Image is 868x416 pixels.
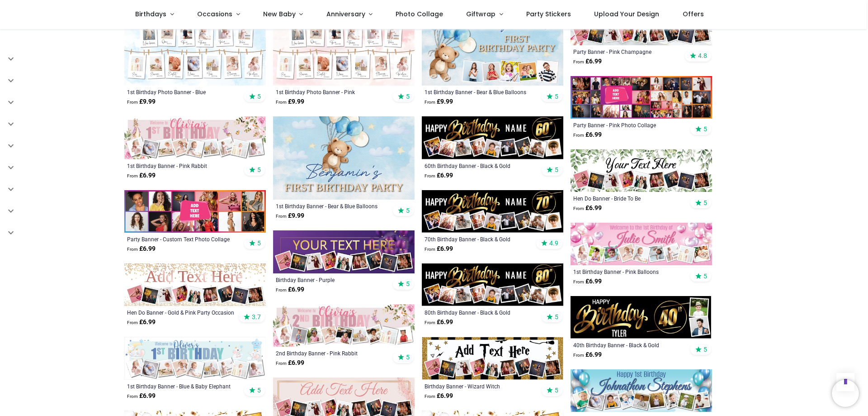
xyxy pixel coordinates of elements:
span: 5 [257,239,261,247]
strong: £ 6.99 [276,359,304,368]
a: 2nd Birthday Banner - Pink Rabbit [276,349,385,357]
span: Upload Your Design [594,10,659,19]
strong: £ 6.99 [127,244,156,253]
div: 80th Birthday Banner - Black & Gold [425,309,533,316]
a: Party Banner - Pink Champagne [573,48,682,55]
strong: £ 6.99 [127,392,156,401]
img: Personalised Happy Birthday Banner - Wizard Witch - 9 Photo Upload [422,337,563,380]
img: Personalised Happy 1st Birthday Banner - Pink Rabbit - Custom Name & 9 Photo Upload [124,116,266,159]
span: 5 [257,92,261,100]
span: Giftwrap [466,10,495,19]
img: Personalised Happy 2nd Birthday Banner - Pink Rabbit - Custom Name & 9 Photo Upload [273,304,415,347]
span: Party Stickers [526,10,571,19]
span: From [425,247,435,252]
span: 5 [555,386,558,394]
a: 1st Birthday Banner - Pink Balloons [573,268,682,275]
a: 1st Birthday Photo Banner - Pink [276,88,385,96]
strong: £ 6.99 [573,57,602,66]
img: Personalised 1st Birthday Banner - Blue Balloons - Custom Name & 9 Photo Upload [571,369,712,412]
span: From [127,247,138,252]
strong: £ 6.99 [573,350,602,359]
div: 40th Birthday Banner - Black & Gold [573,341,682,349]
strong: £ 6.99 [425,171,453,180]
span: Birthdays [135,10,166,19]
span: From [127,320,138,325]
strong: £ 6.99 [573,130,602,139]
span: From [276,287,287,292]
strong: £ 9.99 [425,97,453,106]
img: Personalised 1st Birthday Backdrop Banner - Bear & Blue Balloons - Custom Text & 4 Photos [422,2,563,86]
a: Birthday Banner - Purple [276,276,385,283]
strong: £ 9.99 [276,211,304,220]
span: 5 [257,386,261,394]
a: 1st Birthday Banner - Bear & Blue Balloons [276,202,385,210]
div: 1st Birthday Banner - Bear & Blue Balloons [425,88,533,96]
span: From [425,100,435,105]
img: Personalised Happy 70th Birthday Banner - Black & Gold - Custom Name & 9 Photo Upload [422,190,563,233]
span: From [425,394,435,399]
strong: £ 6.99 [573,204,602,213]
img: Personalised 1st Birthday Photo Banner - Blue - Custom Text [124,2,266,86]
a: 1st Birthday Photo Banner - Blue [127,88,236,96]
strong: £ 6.99 [425,392,453,401]
img: Personalised Happy 60th Birthday Banner - Black & Gold - Custom Name & 9 Photo Upload [422,116,563,159]
a: Birthday Banner - Wizard Witch [425,383,533,390]
span: 5 [406,92,410,100]
span: 5 [703,272,707,280]
span: From [573,59,584,64]
strong: £ 6.99 [276,285,304,294]
span: From [425,320,435,325]
span: From [573,279,584,284]
img: Personalised Hen Do Banner - Bride To Be - 9 Photo Upload [571,149,712,192]
span: 5 [257,166,261,174]
img: Personalised Happy 1st Birthday Banner - Blue & Baby Elephant - Custom Name & 9 Photo Upload [124,337,266,380]
span: 5 [406,353,410,361]
span: 5 [555,92,558,100]
a: 1st Birthday Banner - Blue & Baby Elephant [127,383,236,390]
strong: £ 6.99 [425,244,453,253]
img: Personalised Party Banner - Custom Text Photo Collage - 12 Photo Upload [124,190,266,233]
a: 70th Birthday Banner - Black & Gold [425,235,533,243]
img: Personalised Party Banner - Pink Photo Collage - Add Text & 30 Photo Upload [571,76,712,119]
span: From [573,353,584,358]
strong: £ 6.99 [573,277,602,286]
span: From [127,394,138,399]
a: Hen Do Banner - Gold & Pink Party Occasion [127,309,236,316]
a: Party Banner - Custom Text Photo Collage [127,235,236,243]
span: 4.8 [698,52,707,60]
img: Personalised Happy Birthday Banner - Purple - 9 Photo Upload [273,230,415,273]
strong: £ 6.99 [425,318,453,327]
a: Hen Do Banner - Bride To Be [573,195,682,202]
iframe: Brevo live chat [832,380,859,407]
strong: £ 6.99 [127,318,156,327]
img: Personalised 1st Birthday Backdrop Banner - Bear & Blue Balloons - Add Text [273,116,415,200]
span: 5 [703,345,707,354]
a: 60th Birthday Banner - Black & Gold [425,162,533,169]
img: Personalised Happy 40th Birthday Banner - Black & Gold - Custom Name & 2 Photo Upload [571,296,712,339]
strong: £ 6.99 [127,171,156,180]
strong: £ 9.99 [127,97,156,106]
span: From [276,361,287,366]
span: 5 [555,313,558,321]
a: Party Banner - Pink Photo Collage [573,121,682,129]
span: From [573,133,584,138]
strong: £ 9.99 [276,97,304,106]
span: 5 [555,166,558,174]
span: Offers [683,10,704,19]
a: 1st Birthday Banner - Pink Rabbit [127,162,236,169]
span: 4.9 [549,239,558,247]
